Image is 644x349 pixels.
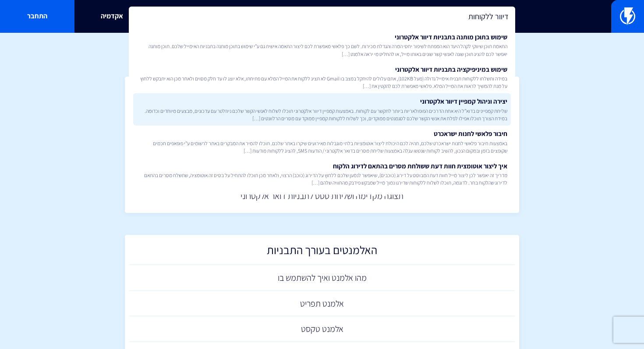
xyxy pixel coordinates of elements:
a: אלמנט תפריט [129,291,515,317]
a: יצירה וניהול קמפיין דיוור אלקטרונישליחת קמפיינים בדוא”ל היא אחת הדרכים הפופולאריות ביותר לתקשר עם... [133,93,511,126]
span: מדריך זה יאפשר לכן ליצור מייל חוות דעת המבוסס על דירוג (כוכבים), שיאפשר לנמען שלכם ללחוץ על הדירו... [137,171,507,186]
span: באמצעות חיבור פלאשי לחנות ישראכרט שלכם, תהיה לכם היכולת ליצור אוטומציות בלתי מוגבלות מאירועים שיק... [137,140,507,154]
a: מהו אלמנט ואיך להשתמש בו [129,265,515,291]
a: אלמנט טקסט [129,316,515,342]
span: שליחת קמפיינים בדוא”ל היא אחת הדרכים הפופולאריות ביותר לתקשר עם לקוחות. באמצעות קמפיין דיוור אלקט... [137,107,507,122]
a: שימוש במיניפיקציה בתבניות דיוור אלקטרוניבמידה ותשלחו ללקוחות תבנית אימייל גדולה (מעל 102KB), אתם ... [133,61,511,94]
a: איך ליצור אוטומצית חוות דעת ששולחת מסרים בהתאם לדירוג הלקוחמדריך זה יאפשר לכן ליצור מייל חוות דעת... [133,158,511,190]
h2: האלמנטים בעורך התבניות [134,244,510,261]
a: תצוגה מקדימה ושליחת טסט לתבניות דואר אלקטרוני [129,183,515,209]
span: התאמת תוכן שיווקי לקהל היעד הוא המפתח לשיפור יחסי המרה והגדלת מכירות. לשם כך פלאשי מאפשרת לכם ליצ... [137,42,507,57]
a: שימוש בתוכן מותנה בתבניות דיוור אלקטרוניהתאמת תוכן שיווקי לקהל היעד הוא המפתח לשיפור יחסי המרה וה... [133,29,511,61]
span: במידה ותשלחו ללקוחות תבנית אימייל גדולה (מעל 102KB), אתם עלולים להיתקל במצב בו Gmail לא תציג ללקו... [137,75,507,90]
input: חיפוש מהיר... [129,7,515,27]
a: חיבור פלאשי לחנות ישראכרטבאמצעות חיבור פלאשי לחנות ישראכרט שלכם, תהיה לכם היכולת ליצור אוטומציות ... [133,126,511,158]
a: האלמנטים בעורך התבניות [129,239,515,265]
